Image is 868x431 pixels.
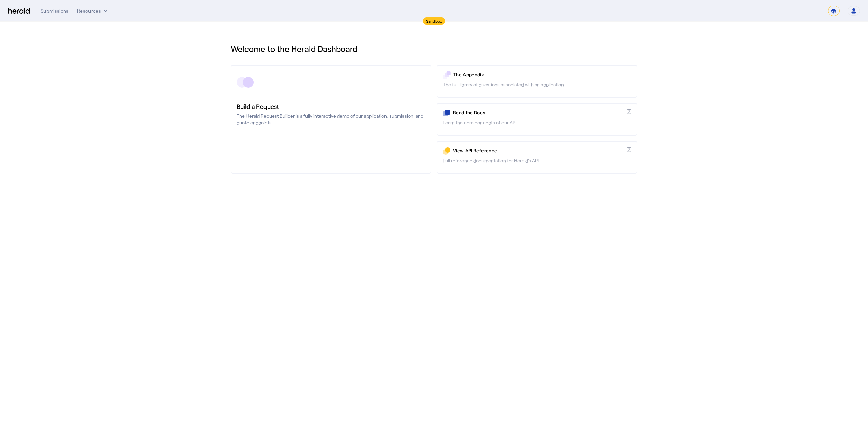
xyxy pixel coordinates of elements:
p: Full reference documentation for Herald's API. [443,157,631,164]
a: View API ReferenceFull reference documentation for Herald's API. [437,141,637,174]
a: Read the DocsLearn the core concepts of our API. [437,103,637,136]
p: The full library of questions associated with an application. [443,81,631,88]
p: View API Reference [453,147,624,154]
div: Submissions [41,7,69,14]
h1: Welcome to the Herald Dashboard [231,43,637,54]
a: The AppendixThe full library of questions associated with an application. [437,65,637,98]
button: Resources dropdown menu [77,7,109,14]
img: Herald Logo [8,8,30,14]
p: The Appendix [453,71,631,78]
p: The Herald Request Builder is a fully interactive demo of our application, submission, and quote ... [237,113,425,126]
h3: Build a Request [237,102,425,111]
div: Sandbox [423,17,445,25]
p: Learn the core concepts of our API. [443,119,631,126]
p: Read the Docs [453,109,624,116]
a: Build a RequestThe Herald Request Builder is a fully interactive demo of our application, submiss... [231,65,431,174]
